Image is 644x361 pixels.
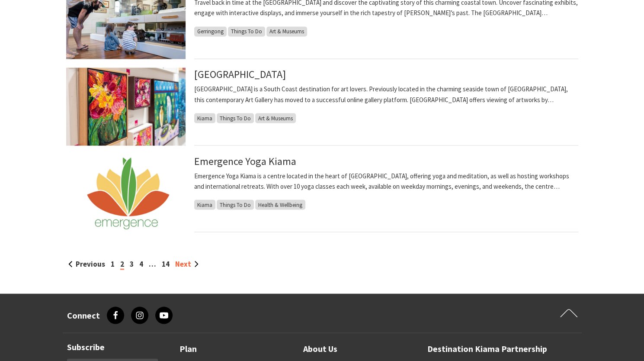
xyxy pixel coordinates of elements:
span: Art & Museums [255,113,296,123]
a: Emergence Yoga Kiama [194,154,296,168]
p: Emergence Yoga Kiama is a centre located in the heart of [GEOGRAPHIC_DATA], offering yoga and med... [194,171,578,191]
span: Art & Museums [266,26,307,36]
a: [GEOGRAPHIC_DATA] [194,68,286,81]
a: Previous [68,259,105,268]
span: Kiama [194,113,215,123]
a: About Us [303,342,337,356]
span: Kiama [194,200,215,210]
span: Things To Do [217,200,254,210]
h3: Connect [67,310,100,320]
span: 2 [120,259,124,270]
span: Gerringong [194,26,227,36]
a: Plan [179,342,197,356]
span: … [149,259,156,268]
span: Health & Wellbeing [255,200,305,210]
span: Things To Do [217,113,254,123]
a: Destination Kiama Partnership [427,342,547,356]
a: 14 [162,259,170,268]
a: 3 [130,259,134,268]
p: [GEOGRAPHIC_DATA] is a South Coast destination for art lovers. Previously located in the charming... [194,84,578,105]
a: Next [175,259,199,268]
img: KB [66,68,186,145]
a: 1 [111,259,115,268]
span: Things To Do [228,26,265,36]
h3: Subscribe [67,342,158,352]
a: 4 [139,259,143,268]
